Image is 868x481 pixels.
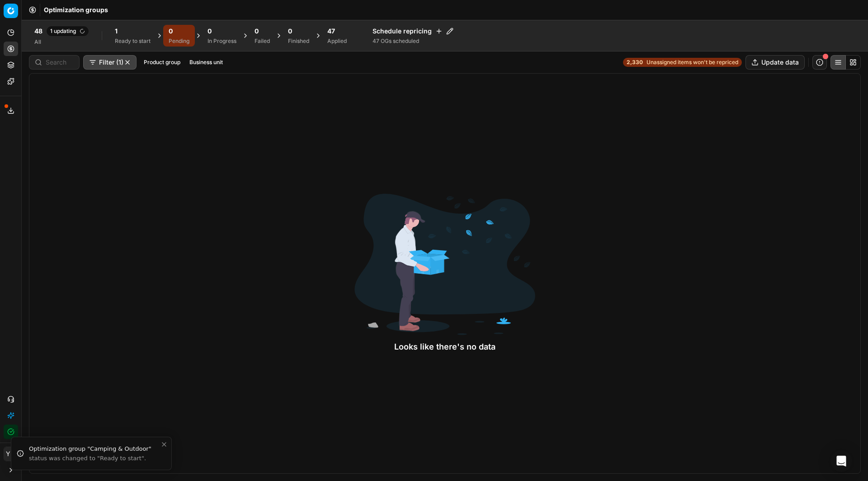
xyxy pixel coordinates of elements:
[34,38,89,46] div: All
[288,27,292,36] span: 0
[34,27,42,36] span: 48
[627,59,643,66] strong: 2,330
[115,27,118,36] span: 1
[208,27,212,36] span: 0
[4,447,18,461] button: YM
[208,37,236,45] div: In Progress
[83,55,137,70] button: Filter (1)
[159,439,170,450] button: Close toast
[255,27,259,36] span: 0
[354,341,535,353] div: Looks like there's no data
[373,27,453,36] h4: Schedule repricing
[646,59,738,66] span: Unassigned items won't be repriced
[46,26,89,37] span: 1 updating
[140,57,184,68] button: Product group
[115,37,151,45] div: Ready to start
[830,450,852,472] div: Open Intercom Messenger
[186,57,226,68] button: Business unit
[288,37,309,45] div: Finished
[29,454,160,462] div: status was changed to "Ready to start".
[169,27,173,36] span: 0
[255,37,270,45] div: Failed
[44,5,108,14] span: Optimization groups
[46,58,74,67] input: Search
[44,5,108,14] nav: breadcrumb
[4,447,18,461] span: YM
[29,444,160,453] div: Optimization group "Camping & Outdoor"
[169,37,189,45] div: Pending
[327,37,347,45] div: Applied
[745,55,805,70] button: Update data
[373,37,453,45] div: 47 OGs scheduled
[327,27,335,36] span: 47
[623,58,742,67] a: 2,330Unassigned items won't be repriced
